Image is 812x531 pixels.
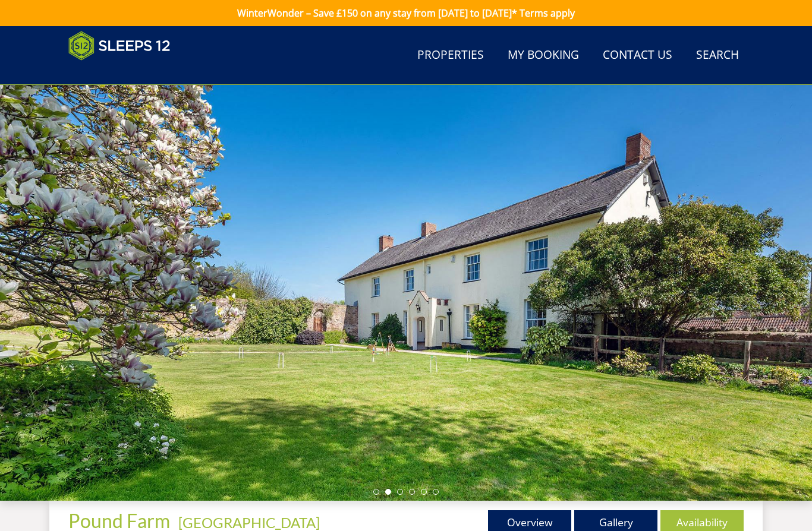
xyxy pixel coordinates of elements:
span: - [174,514,320,531]
a: Search [691,42,744,69]
a: [GEOGRAPHIC_DATA] [178,514,320,531]
a: Contact Us [598,42,677,69]
iframe: Customer reviews powered by Trustpilot [62,68,187,78]
a: Properties [413,42,489,69]
a: My Booking [503,42,584,69]
img: Sleeps 12 [68,31,171,61]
